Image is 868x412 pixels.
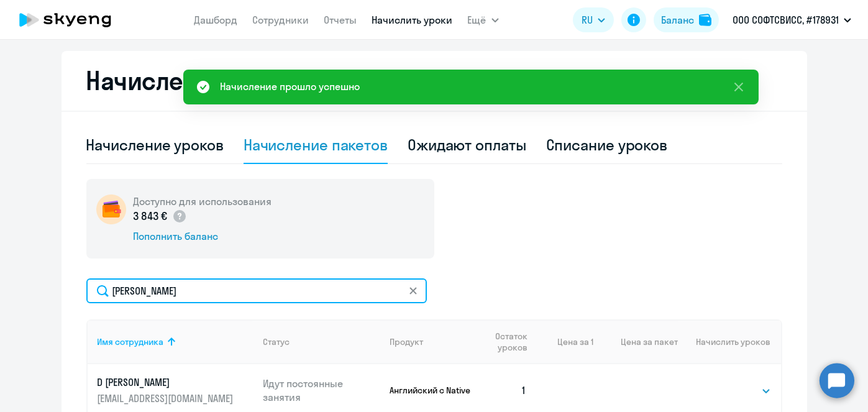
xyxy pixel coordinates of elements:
[468,12,487,27] span: Ещё
[483,331,537,353] div: Остаток уроков
[324,14,357,26] a: Отчеты
[390,385,473,396] p: Английский с Native
[408,135,526,155] div: Ожидают оплаты
[134,208,188,224] p: 3 843 €
[98,336,164,347] div: Имя сотрудника
[134,229,272,243] div: Пополнить баланс
[244,135,388,155] div: Начисление пакетов
[699,14,711,26] img: balance
[86,135,224,155] div: Начисление уроков
[483,331,528,353] span: Остаток уроков
[536,319,593,364] th: Цена за 1
[194,14,238,26] a: Дашборд
[86,66,782,96] h2: Начисление и списание уроков
[372,14,453,26] a: Начислить уроки
[678,319,780,364] th: Начислить уроков
[654,7,719,32] button: Балансbalance
[98,391,237,405] p: [EMAIL_ADDRESS][DOMAIN_NAME]
[593,319,678,364] th: Цена за пакет
[98,375,254,405] a: D [PERSON_NAME][EMAIL_ADDRESS][DOMAIN_NAME]
[134,195,272,208] h5: Доступно для использования
[573,7,614,32] button: RU
[468,7,499,32] button: Ещё
[733,12,839,27] p: ООО СОФТСВИСС, #178931
[98,375,237,389] p: D [PERSON_NAME]
[86,278,427,303] input: Поиск по имени, email, продукту или статусу
[263,377,380,404] p: Идут постоянные занятия
[253,14,309,26] a: Сотрудники
[263,336,290,347] div: Статус
[96,195,126,224] img: wallet-circle.png
[98,336,254,347] div: Имя сотрудника
[726,5,857,35] button: ООО СОФТСВИСС, #178931
[221,79,360,94] div: Начисление прошло успешно
[582,12,593,27] span: RU
[546,135,668,155] div: Списание уроков
[661,12,694,27] div: Баланс
[263,336,380,347] div: Статус
[390,336,423,347] div: Продукт
[390,336,473,347] div: Продукт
